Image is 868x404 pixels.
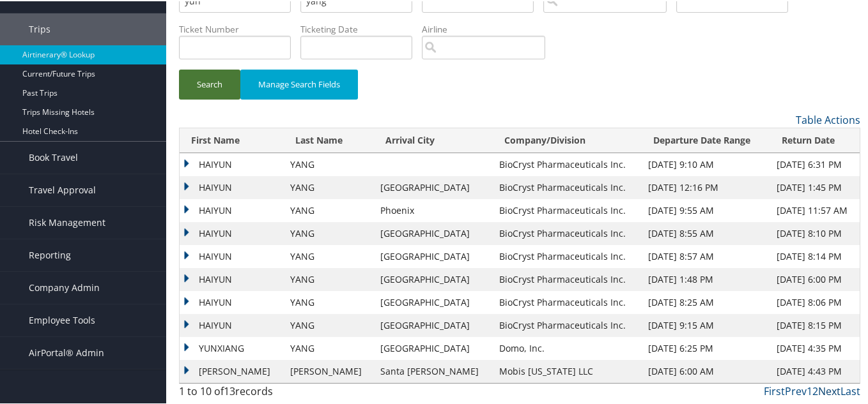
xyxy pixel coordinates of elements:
[642,152,770,175] td: [DATE] 9:10 AM
[284,198,374,221] td: YANG
[240,68,358,98] button: Manage Search Fields
[180,336,284,359] td: YUNXIANG
[770,152,860,175] td: [DATE] 6:31 PM
[374,359,493,382] td: Santa [PERSON_NAME]
[29,173,96,205] span: Travel Approval
[179,382,335,404] div: 1 to 10 of records
[785,383,807,397] a: Prev
[770,359,860,382] td: [DATE] 4:43 PM
[812,383,818,397] a: 2
[422,22,555,34] label: Airline
[770,198,860,221] td: [DATE] 11:57 AM
[29,206,105,237] span: Risk Management
[180,244,284,267] td: HAIYUN
[374,198,493,221] td: Phoenix
[807,383,812,397] a: 1
[284,244,374,267] td: YANG
[770,313,860,336] td: [DATE] 8:15 PM
[493,267,642,290] td: BioCryst Pharmaceuticals Inc.
[841,383,860,397] a: Last
[180,313,284,336] td: HAIYUN
[642,198,770,221] td: [DATE] 9:55 AM
[493,290,642,313] td: BioCryst Pharmaceuticals Inc.
[29,238,71,270] span: Reporting
[770,290,860,313] td: [DATE] 8:06 PM
[29,336,104,368] span: AirPortal® Admin
[796,112,860,126] a: Table Actions
[493,359,642,382] td: Mobis [US_STATE] LLC
[284,127,374,152] th: Last Name: activate to sort column ascending
[642,244,770,267] td: [DATE] 8:57 AM
[374,127,493,152] th: Arrival City: activate to sort column ascending
[493,127,642,152] th: Company/Division
[642,175,770,198] td: [DATE] 12:16 PM
[493,198,642,221] td: BioCryst Pharmaceuticals Inc.
[29,12,50,44] span: Trips
[180,127,284,152] th: First Name: activate to sort column ascending
[284,290,374,313] td: YANG
[764,383,785,397] a: First
[374,175,493,198] td: [GEOGRAPHIC_DATA]
[642,290,770,313] td: [DATE] 8:25 AM
[180,267,284,290] td: HAIYUN
[374,244,493,267] td: [GEOGRAPHIC_DATA]
[224,383,235,397] span: 13
[180,198,284,221] td: HAIYUN
[493,152,642,175] td: BioCryst Pharmaceuticals Inc.
[374,313,493,336] td: [GEOGRAPHIC_DATA]
[374,336,493,359] td: [GEOGRAPHIC_DATA]
[374,221,493,244] td: [GEOGRAPHIC_DATA]
[770,336,860,359] td: [DATE] 4:35 PM
[642,359,770,382] td: [DATE] 6:00 AM
[284,336,374,359] td: YANG
[180,359,284,382] td: [PERSON_NAME]
[770,221,860,244] td: [DATE] 8:10 PM
[642,267,770,290] td: [DATE] 1:48 PM
[493,244,642,267] td: BioCryst Pharmaceuticals Inc.
[180,221,284,244] td: HAIYUN
[374,290,493,313] td: [GEOGRAPHIC_DATA]
[642,221,770,244] td: [DATE] 8:55 AM
[493,175,642,198] td: BioCryst Pharmaceuticals Inc.
[284,267,374,290] td: YANG
[493,313,642,336] td: BioCryst Pharmaceuticals Inc.
[818,383,841,397] a: Next
[284,359,374,382] td: [PERSON_NAME]
[493,336,642,359] td: Domo, Inc.
[180,175,284,198] td: HAIYUN
[284,221,374,244] td: YANG
[180,290,284,313] td: HAIYUN
[29,303,95,335] span: Employee Tools
[29,271,100,303] span: Company Admin
[284,313,374,336] td: YANG
[770,244,860,267] td: [DATE] 8:14 PM
[642,313,770,336] td: [DATE] 9:15 AM
[29,140,78,172] span: Book Travel
[300,22,422,34] label: Ticketing Date
[180,152,284,175] td: HAIYUN
[179,22,300,34] label: Ticket Number
[284,175,374,198] td: YANG
[770,175,860,198] td: [DATE] 1:45 PM
[284,152,374,175] td: YANG
[770,127,860,152] th: Return Date: activate to sort column ascending
[642,336,770,359] td: [DATE] 6:25 PM
[642,127,770,152] th: Departure Date Range: activate to sort column ascending
[179,68,240,98] button: Search
[770,267,860,290] td: [DATE] 6:00 PM
[493,221,642,244] td: BioCryst Pharmaceuticals Inc.
[374,267,493,290] td: [GEOGRAPHIC_DATA]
